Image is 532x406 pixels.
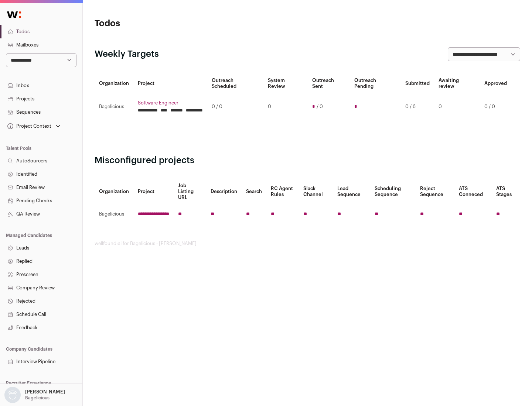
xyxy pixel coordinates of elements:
td: 0 [263,94,307,120]
button: Open dropdown [3,387,66,403]
th: Outreach Pending [350,73,400,94]
th: Slack Channel [299,178,333,205]
th: ATS Stages [492,178,520,205]
th: Lead Sequence [333,178,370,205]
th: Job Listing URL [174,178,206,205]
th: Scheduling Sequence [370,178,416,205]
th: Project [133,73,207,94]
td: 0 / 0 [207,94,263,120]
div: Project Context [6,123,51,129]
footer: wellfound:ai for Bagelicious - [PERSON_NAME] [95,241,520,247]
th: Description [206,178,242,205]
th: Outreach Sent [308,73,350,94]
p: Bagelicious [25,395,50,401]
h1: Todos [95,18,236,30]
td: 0 / 6 [401,94,434,120]
span: / 0 [317,104,323,110]
th: Reject Sequence [416,178,455,205]
th: RC Agent Rules [266,178,299,205]
th: Organization [95,178,133,205]
a: Software Engineer [138,100,203,106]
p: [PERSON_NAME] [25,389,65,395]
th: Submitted [401,73,434,94]
h2: Misconfigured projects [95,155,520,166]
th: Awaiting review [434,73,480,94]
h2: Weekly Targets [95,48,159,60]
td: Bagelicious [95,205,133,223]
th: Organization [95,73,133,94]
th: Project [133,178,174,205]
th: System Review [263,73,307,94]
td: Bagelicious [95,94,133,120]
img: Wellfound [3,7,25,22]
td: 0 / 0 [480,94,511,120]
th: Approved [480,73,511,94]
td: 0 [434,94,480,120]
th: Search [242,178,266,205]
th: Outreach Scheduled [207,73,263,94]
th: ATS Conneced [454,178,491,205]
img: nopic.png [4,387,21,403]
button: Open dropdown [6,121,62,131]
